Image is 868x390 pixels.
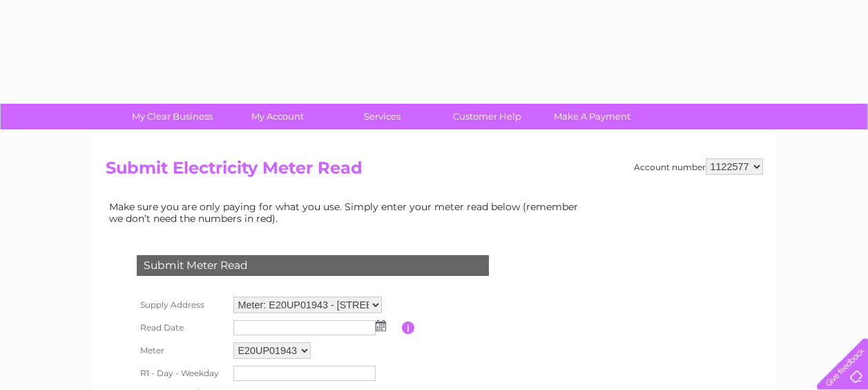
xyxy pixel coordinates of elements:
a: My Account [220,104,334,129]
a: Customer Help [430,104,544,129]
h2: Submit Electricity Meter Read [106,158,763,185]
th: Meter [133,339,230,362]
th: Read Date [133,317,230,339]
img: ... [376,320,386,331]
div: Account number [634,158,763,175]
a: Services [325,104,439,129]
input: Information [402,322,415,334]
a: My Clear Business [115,104,229,129]
td: Make sure you are only paying for what you use. Simply enter your meter read below (remember we d... [106,198,589,227]
th: R1 - Day - Weekday [133,362,230,384]
div: Submit Meter Read [137,255,489,276]
th: Supply Address [133,293,230,317]
a: Make A Payment [535,104,649,129]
